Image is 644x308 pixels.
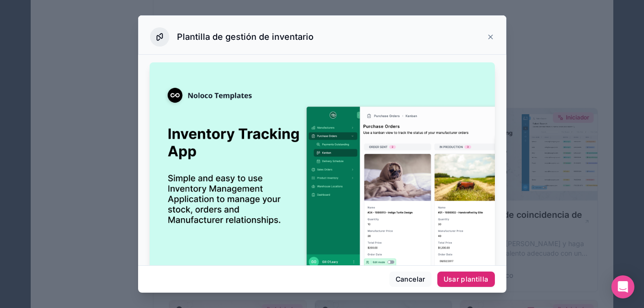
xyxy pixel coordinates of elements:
div: Abra Intercom Messenger [611,275,634,298]
button: Cancelar [389,272,432,287]
button: Usar plantilla [437,272,495,287]
h3: Plantilla de gestión de inventario [177,31,314,43]
div: Usar plantilla [444,275,489,284]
